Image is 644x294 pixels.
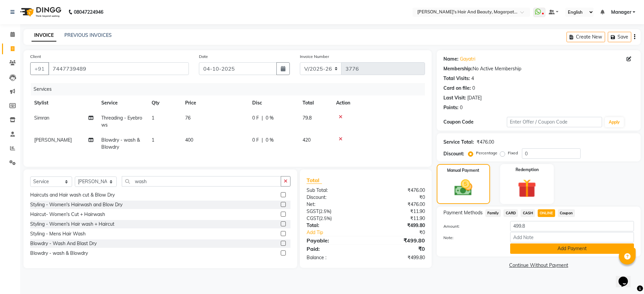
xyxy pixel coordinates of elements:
[447,167,479,173] label: Manual Payment
[300,54,329,60] label: Invoice Number
[262,137,263,144] span: |
[302,236,366,244] div: Payable:
[17,3,63,21] img: logo
[366,236,430,244] div: ₹499.80
[64,32,112,38] a: PREVIOUS INVOICES
[320,216,330,221] span: 2.5%
[516,167,539,173] label: Redemption
[512,177,542,200] img: _gift.svg
[332,95,425,111] th: Action
[460,56,475,63] a: Gayatri
[558,209,575,217] span: Coupon
[30,250,88,257] div: Blowdry - wash & Blowdry
[366,245,430,253] div: ₹0
[30,201,122,208] div: Styling - Women's Hairwash and Blow Dry
[30,62,49,75] button: +91
[185,115,191,121] span: 76
[299,95,332,111] th: Total
[252,115,259,122] span: 0 F
[443,104,459,111] div: Points:
[443,85,471,92] div: Card on file:
[302,229,376,236] a: Add Tip
[485,209,501,217] span: Family
[303,137,311,143] span: 420
[472,85,475,92] div: 0
[366,201,430,208] div: ₹476.00
[152,115,154,121] span: 1
[443,65,634,72] div: No Active Membership
[366,194,430,201] div: ₹0
[443,150,464,157] div: Discount:
[266,115,274,122] span: 0 %
[476,150,497,156] label: Percentage
[252,137,259,144] span: 0 F
[302,208,366,215] div: ( )
[477,139,494,146] div: ₹476.00
[443,209,483,216] span: Payment Methods
[503,209,518,217] span: CARD
[521,209,535,217] span: CASH
[567,32,605,42] button: Create New
[30,192,115,199] div: Haircuts and Hair wash cut & Blow Dry
[101,115,142,128] span: Threading - Eyebrows
[30,230,86,237] div: Styling - Mens Hair Wash
[302,245,366,253] div: Paid:
[608,32,631,42] button: Save
[366,208,430,215] div: ₹11.90
[302,215,366,222] div: ( )
[74,3,103,21] b: 08047224946
[510,243,634,254] button: Add Payment
[266,137,274,144] span: 0 %
[248,95,299,111] th: Disc
[302,254,366,261] div: Balance :
[34,137,72,143] span: [PERSON_NAME]
[320,209,330,214] span: 2.5%
[438,223,505,229] label: Amount:
[366,254,430,261] div: ₹499.80
[48,62,189,75] input: Search by Name/Mobile/Email/Code
[302,194,366,201] div: Discount:
[508,150,518,156] label: Fixed
[538,209,555,217] span: ONLINE
[366,215,430,222] div: ₹11.90
[30,211,105,218] div: Haircut- Women's Cut + Hairwash
[443,119,507,126] div: Coupon Code
[616,267,637,287] iframe: chat widget
[460,104,463,111] div: 0
[30,54,41,60] label: Client
[605,117,624,127] button: Apply
[443,65,473,72] div: Membership:
[32,29,56,42] a: INVOICE
[30,95,97,111] th: Stylist
[31,83,430,95] div: Services
[510,232,634,242] input: Add Note
[443,139,474,146] div: Service Total:
[303,115,312,121] span: 79.8
[302,201,366,208] div: Net:
[152,137,154,143] span: 1
[307,215,319,221] span: CGST
[307,177,322,184] span: Total
[185,137,193,143] span: 400
[366,222,430,229] div: ₹499.80
[262,115,263,122] span: |
[122,176,281,187] input: Search or Scan
[611,9,631,16] span: Manager
[34,115,49,121] span: Simran
[97,95,148,111] th: Service
[467,94,482,101] div: [DATE]
[438,262,639,269] a: Continue Without Payment
[181,95,248,111] th: Price
[438,235,505,241] label: Note:
[507,117,602,127] input: Enter Offer / Coupon Code
[443,56,459,63] div: Name:
[443,75,470,82] div: Total Visits:
[199,54,208,60] label: Date
[302,187,366,194] div: Sub Total:
[30,240,97,247] div: Blowdry - Wash And Blast Dry
[449,177,478,198] img: _cash.svg
[471,75,474,82] div: 4
[101,137,140,150] span: Blowdry - wash & Blowdry
[366,187,430,194] div: ₹476.00
[148,95,181,111] th: Qty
